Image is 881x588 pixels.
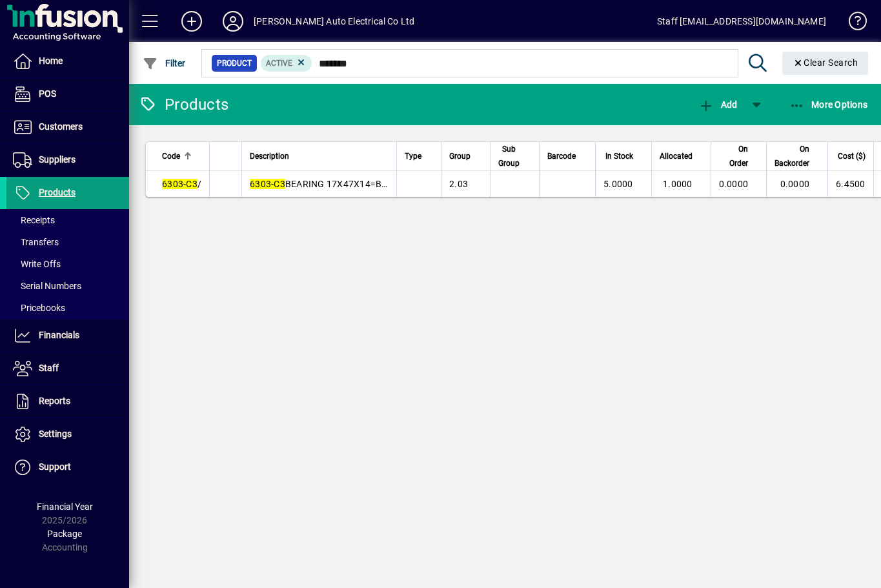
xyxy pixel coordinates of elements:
[6,385,129,418] a: Reports
[39,121,83,132] span: Customers
[39,56,63,66] span: Home
[498,142,520,170] span: Sub Group
[139,52,189,75] button: Filter
[6,45,129,77] a: Home
[47,529,82,539] span: Package
[6,451,129,483] a: Support
[37,502,93,512] span: Financial Year
[719,142,760,170] div: On Order
[162,149,201,163] div: Code
[250,149,389,163] div: Description
[695,93,740,116] button: Add
[143,58,186,68] span: Filter
[139,94,228,115] div: Products
[39,429,72,439] span: Settings
[250,179,285,189] em: 6303-C3
[13,281,81,291] span: Serial Numbers
[827,171,873,197] td: 6.4500
[6,111,129,143] a: Customers
[603,149,645,163] div: In Stock
[449,149,471,163] span: Group
[660,149,704,163] div: Allocated
[13,215,55,225] span: Receipts
[663,179,693,189] span: 1.0000
[782,52,869,75] button: Clear
[449,179,468,189] span: 2.03
[775,142,821,170] div: On Backorder
[789,99,868,110] span: More Options
[838,149,866,163] span: Cost ($)
[261,55,312,72] mat-chip: Activation Status: Active
[780,179,810,189] span: 0.0000
[254,11,414,32] div: [PERSON_NAME] Auto Electrical Co Ltd
[786,93,871,116] button: More Options
[162,179,197,189] em: 6303-C3
[6,78,129,110] a: POS
[775,142,809,170] span: On Backorder
[39,88,56,99] span: POS
[171,10,212,33] button: Add
[13,259,61,269] span: Write Offs
[217,57,252,70] span: Product
[6,352,129,385] a: Staff
[39,330,79,340] span: Financials
[605,149,633,163] span: In Stock
[405,149,433,163] div: Type
[13,303,65,313] span: Pricebooks
[39,187,76,198] span: Products
[839,3,865,45] a: Knowledge Base
[266,59,292,68] span: Active
[698,99,737,110] span: Add
[603,179,633,189] span: 5.0000
[162,179,201,189] span: /
[39,363,59,373] span: Staff
[547,149,587,163] div: Barcode
[39,154,76,165] span: Suppliers
[547,149,576,163] span: Barcode
[6,144,129,176] a: Suppliers
[719,142,749,170] span: On Order
[405,149,421,163] span: Type
[6,297,129,319] a: Pricebooks
[660,149,693,163] span: Allocated
[793,57,858,68] span: Clear Search
[250,179,438,189] span: BEARING 17X47X14=B17-102=6303
[250,149,289,163] span: Description
[6,209,129,231] a: Receipts
[449,149,482,163] div: Group
[6,418,129,451] a: Settings
[6,231,129,253] a: Transfers
[719,179,749,189] span: 0.0000
[6,253,129,275] a: Write Offs
[6,319,129,352] a: Financials
[13,237,59,247] span: Transfers
[39,461,71,472] span: Support
[39,396,70,406] span: Reports
[657,11,826,32] div: Staff [EMAIL_ADDRESS][DOMAIN_NAME]
[212,10,254,33] button: Profile
[6,275,129,297] a: Serial Numbers
[162,149,180,163] span: Code
[498,142,531,170] div: Sub Group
